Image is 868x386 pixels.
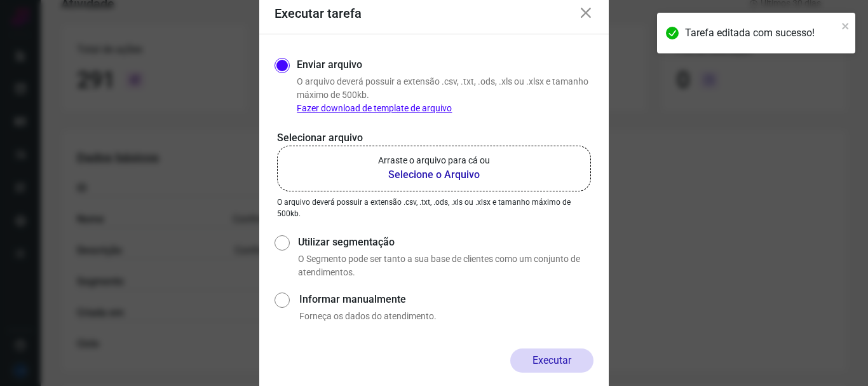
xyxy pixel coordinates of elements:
button: Executar [510,348,593,373]
h3: Executar tarefa [275,6,362,21]
p: Selecionar arquivo [277,130,591,146]
label: Enviar arquivo [297,57,362,72]
p: O Segmento pode ser tanto a sua base de clientes como um conjunto de atendimentos. [298,252,593,279]
p: O arquivo deverá possuir a extensão .csv, .txt, .ods, .xls ou .xlsx e tamanho máximo de 500kb. [297,75,593,115]
label: Informar manualmente [299,292,593,307]
p: O arquivo deverá possuir a extensão .csv, .txt, .ods, .xls ou .xlsx e tamanho máximo de 500kb. [277,196,591,219]
p: Arraste o arquivo para cá ou [378,154,490,167]
a: Fazer download de template de arquivo [297,103,452,113]
div: Tarefa editada com sucesso! [685,25,837,41]
label: Utilizar segmentação [298,235,593,250]
b: Selecione o Arquivo [378,167,490,183]
button: close [841,18,850,33]
p: Forneça os dados do atendimento. [299,310,593,323]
